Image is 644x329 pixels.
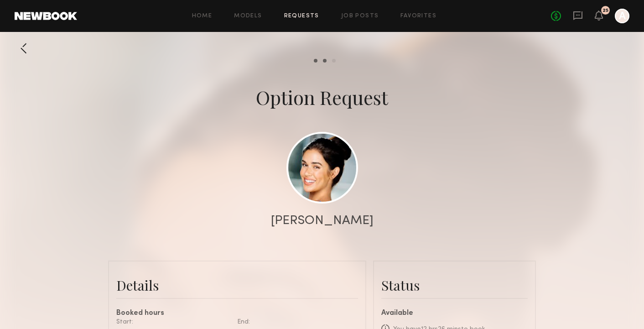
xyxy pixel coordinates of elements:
div: Details [116,276,358,294]
div: Start: [116,317,230,327]
a: Favorites [400,13,436,19]
div: Status [381,276,528,294]
a: Home [192,13,213,19]
div: [PERSON_NAME] [271,214,374,227]
div: End: [237,317,351,327]
div: Booked hours [116,310,358,317]
a: A [615,9,629,23]
div: Option Request [256,84,388,110]
div: 25 [602,8,608,13]
a: Models [234,13,262,19]
a: Requests [284,13,319,19]
a: Job Posts [341,13,379,19]
div: Available [381,310,528,317]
